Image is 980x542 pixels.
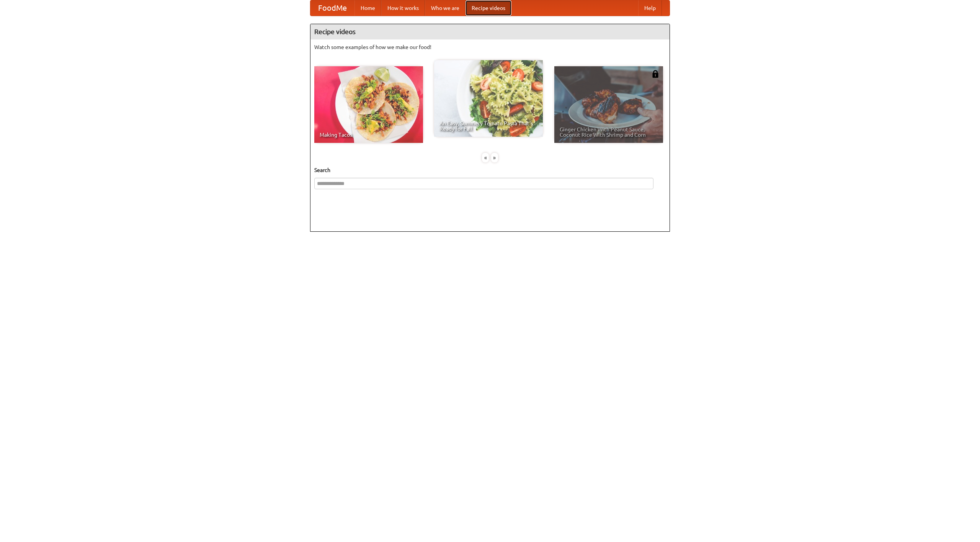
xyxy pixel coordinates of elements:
a: Who we are [425,0,465,16]
a: Recipe videos [465,0,511,16]
a: Home [354,0,381,16]
a: How it works [381,0,425,16]
p: Watch some examples of how we make our food! [314,43,666,51]
img: 483408.png [652,70,659,78]
h4: Recipe videos [310,24,670,39]
div: » [491,153,498,162]
a: Help [638,0,662,16]
span: Making Tacos [320,132,418,138]
h5: Search [314,166,666,174]
a: An Easy, Summery Tomato Pasta That's Ready for Fall [434,60,543,137]
div: « [482,153,489,162]
a: Making Tacos [314,66,423,143]
span: An Easy, Summery Tomato Pasta That's Ready for Fall [439,121,537,131]
a: FoodMe [310,0,354,16]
